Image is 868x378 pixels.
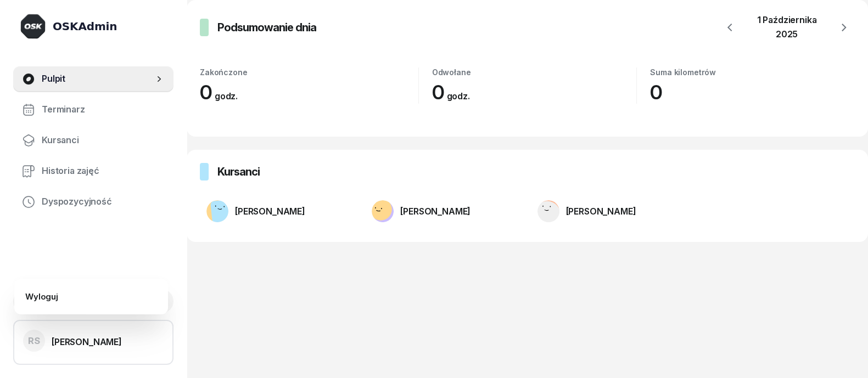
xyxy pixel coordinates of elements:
[28,336,40,346] span: RS
[52,337,122,346] div: [PERSON_NAME]
[215,91,238,101] small: godz.
[42,164,165,178] span: Historia zajęć
[42,133,165,148] span: Kursanci
[235,207,305,216] div: [PERSON_NAME]
[13,97,173,123] a: Terminarz
[566,207,636,216] div: [PERSON_NAME]
[447,91,470,101] small: godz.
[400,207,471,216] div: [PERSON_NAME]
[217,163,260,180] h3: Kursanci
[13,189,173,215] a: Dyspozycyjność
[432,80,475,104] span: 0
[25,290,58,304] div: Wyloguj
[200,67,418,77] div: Zakończone
[53,19,117,34] div: OSKAdmin
[747,13,826,41] div: 1 października 2025
[42,103,165,117] span: Terminarz
[432,67,637,77] div: Odwołane
[13,158,173,184] a: Historia zajęć
[650,81,855,103] div: 0
[217,19,316,36] h3: Podsumowanie dnia
[42,195,165,209] span: Dyspozycyjność
[650,67,855,77] div: Suma kilometrów
[13,66,173,92] a: Pulpit
[42,72,154,86] span: Pulpit
[13,127,173,154] a: Kursanci
[200,80,243,104] span: 0
[20,13,46,40] img: logo-dark@2x.png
